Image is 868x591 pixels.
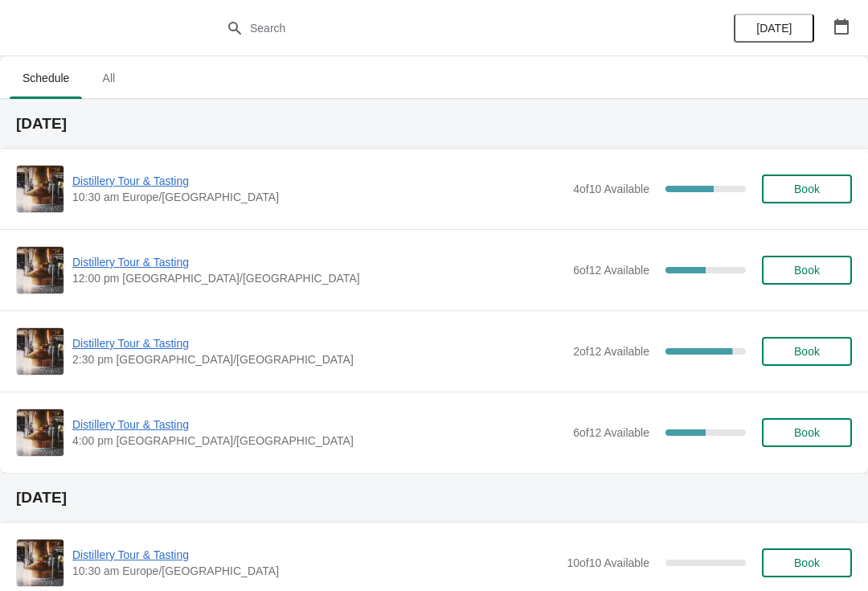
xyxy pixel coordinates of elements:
span: Schedule [10,64,82,92]
img: Distillery Tour & Tasting | | 10:30 am Europe/London [17,540,63,586]
button: Book [762,337,852,366]
span: 6 of 12 Available [573,264,649,277]
span: Book [794,556,820,569]
span: Distillery Tour & Tasting [72,335,565,351]
span: All [88,64,129,92]
span: Book [794,426,820,439]
button: Book [762,174,852,203]
img: Distillery Tour & Tasting | | 10:30 am Europe/London [17,166,63,212]
img: Distillery Tour & Tasting | | 2:30 pm Europe/London [17,328,63,375]
span: 6 of 12 Available [573,426,649,439]
span: Distillery Tour & Tasting [72,417,565,433]
span: [DATE] [756,22,792,35]
span: Book [794,183,820,195]
button: [DATE] [734,14,814,43]
span: 2:30 pm [GEOGRAPHIC_DATA]/[GEOGRAPHIC_DATA] [72,351,565,367]
h2: [DATE] [16,490,852,506]
button: Book [762,256,852,285]
span: 4 of 10 Available [573,183,649,195]
span: Distillery Tour & Tasting [72,254,565,270]
img: Distillery Tour & Tasting | | 4:00 pm Europe/London [17,409,63,456]
span: 4:00 pm [GEOGRAPHIC_DATA]/[GEOGRAPHIC_DATA] [72,433,565,449]
span: 10:30 am Europe/[GEOGRAPHIC_DATA] [72,563,559,579]
span: Distillery Tour & Tasting [72,547,559,563]
span: Distillery Tour & Tasting [72,173,565,189]
h2: [DATE] [16,116,852,132]
span: 12:00 pm [GEOGRAPHIC_DATA]/[GEOGRAPHIC_DATA] [72,270,565,286]
input: Search [249,14,651,43]
button: Book [762,548,852,577]
span: Book [794,345,820,358]
span: 2 of 12 Available [573,345,649,358]
span: 10 of 10 Available [567,556,649,569]
span: 10:30 am Europe/[GEOGRAPHIC_DATA] [72,189,565,205]
span: Book [794,264,820,277]
img: Distillery Tour & Tasting | | 12:00 pm Europe/London [17,247,63,293]
button: Book [762,418,852,447]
